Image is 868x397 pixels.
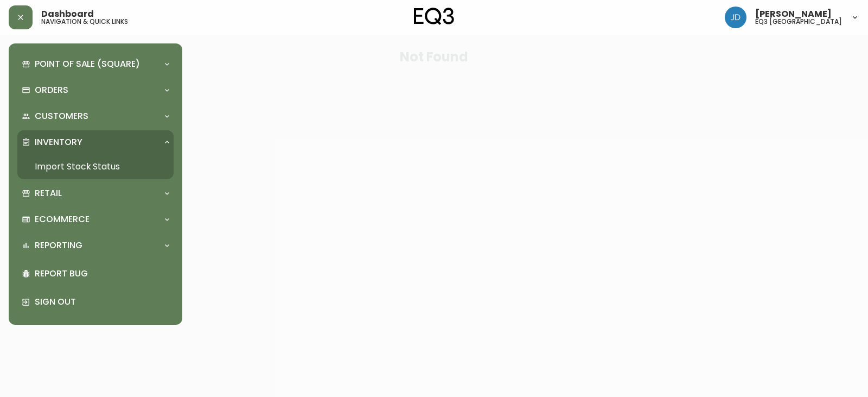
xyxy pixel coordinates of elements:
[17,260,174,288] div: Report Bug
[35,296,169,308] p: Sign Out
[41,18,128,25] h5: navigation & quick links
[17,104,174,128] div: Customers
[17,78,174,102] div: Orders
[17,181,174,205] div: Retail
[17,52,174,76] div: Point of Sale (Square)
[35,240,82,251] p: Reporting
[35,213,90,225] p: Ecommerce
[35,110,88,122] p: Customers
[725,7,746,28] img: 7c567ac048721f22e158fd313f7f0981
[17,130,174,154] div: Inventory
[17,207,174,231] div: Ecommerce
[35,58,140,70] p: Point of Sale (Square)
[755,18,842,25] h5: eq3 [GEOGRAPHIC_DATA]
[35,84,68,96] p: Orders
[17,154,174,179] a: Import Stock Status
[41,10,94,18] span: Dashboard
[17,234,174,257] div: Reporting
[35,268,169,280] p: Report Bug
[755,10,832,18] span: [PERSON_NAME]
[17,288,174,316] div: Sign Out
[414,8,454,25] img: logo
[35,136,82,148] p: Inventory
[35,187,62,199] p: Retail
